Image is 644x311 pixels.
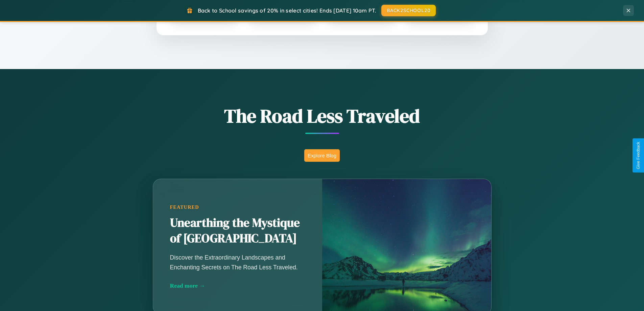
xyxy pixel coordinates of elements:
[198,7,376,14] span: Back to School savings of 20% in select cities! Ends [DATE] 10am PT.
[170,253,305,272] p: Discover the Extraordinary Landscapes and Enchanting Secrets on The Road Less Traveled.
[170,215,305,246] h2: Unearthing the Mystique of [GEOGRAPHIC_DATA]
[636,142,641,169] div: Give Feedback
[381,5,436,16] button: BACK2SCHOOL20
[170,204,305,210] div: Featured
[304,149,340,162] button: Explore Blog
[170,282,305,289] div: Read more →
[119,103,525,129] h1: The Road Less Traveled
